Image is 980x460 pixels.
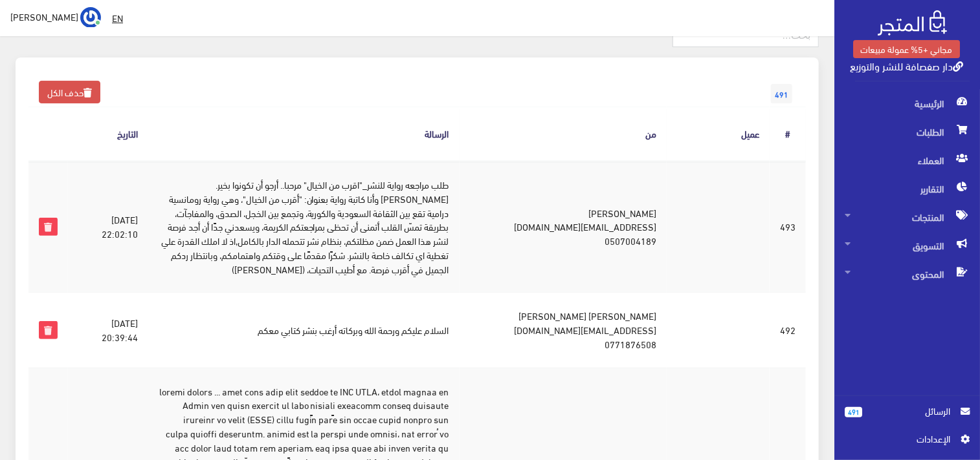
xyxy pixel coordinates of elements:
a: مجاني +5% عمولة مبيعات [853,40,960,58]
a: ... [PERSON_NAME] [10,6,101,27]
img: ... [80,7,101,28]
a: الطلبات [834,118,980,146]
th: عميل [667,107,770,161]
span: الطلبات [845,118,970,146]
a: اﻹعدادات [845,432,970,452]
td: [PERSON_NAME] [EMAIL_ADDRESS][DOMAIN_NAME] 0507004189 [460,161,667,293]
span: المحتوى [845,260,970,288]
span: [PERSON_NAME] [10,8,78,25]
iframe: Drift Widget Chat Controller [16,371,65,421]
a: الرئيسية [834,89,980,118]
span: التقارير [845,174,970,203]
a: التقارير [834,174,980,203]
span: المنتجات [845,203,970,231]
a: 491 الرسائل [845,404,970,432]
td: [DATE] 22:02:10 [68,161,149,293]
td: [PERSON_NAME] [PERSON_NAME] [EMAIL_ADDRESS][DOMAIN_NAME] 0771876508 [460,293,667,368]
span: العملاء [845,146,970,174]
td: طلب مراجعه رواية للنشر_"اقرب من الخيال" مرحبا.. أرجو أن تكونوا بخير. [PERSON_NAME] وأنا كاتبة روا... [148,161,459,293]
u: EN [112,10,123,26]
td: 492 [770,293,806,368]
a: حذف الكل [39,81,100,103]
span: الرسائل [873,404,950,418]
span: الرئيسية [845,89,970,118]
th: من [460,107,667,161]
span: اﻹعدادات [855,432,950,446]
th: الرسالة [148,107,459,161]
img: . [878,10,947,36]
th: التاريخ [68,107,149,161]
a: المنتجات [834,203,980,231]
a: دار صفصافة للنشر والتوزيع [850,56,963,75]
td: السلام عليكم ورحمة الله وبركاته أرغب بنشر كتابي معكم [148,293,459,368]
a: العملاء [834,146,980,174]
td: [DATE] 20:39:44 [68,293,149,368]
td: 493 [770,161,806,293]
span: التسويق [845,231,970,260]
span: 491 [845,407,862,417]
a: المحتوى [834,260,980,288]
a: EN [107,6,128,30]
span: 491 [771,84,792,103]
th: # [770,107,806,161]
